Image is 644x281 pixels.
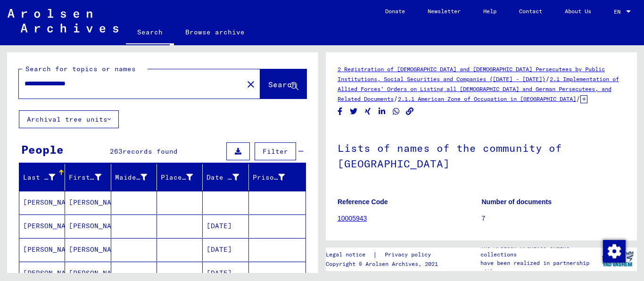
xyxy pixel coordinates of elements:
button: Share on WhatsApp [391,106,401,117]
img: yv_logo.png [600,247,636,271]
a: 2 Registration of [DEMOGRAPHIC_DATA] and [DEMOGRAPHIC_DATA] Persecutees by Public Institutions, S... [338,66,605,83]
b: Number of documents [482,198,552,206]
span: records found [123,147,178,156]
a: Privacy policy [377,250,442,260]
div: Last Name [23,170,67,185]
mat-cell: [DATE] [203,215,248,238]
mat-header-cell: Date of Birth [203,164,248,190]
button: Copy link [405,106,415,117]
h1: Lists of names of the community of [GEOGRAPHIC_DATA] [338,126,625,183]
img: Change consent [603,240,626,263]
b: Reference Code [338,198,388,206]
button: Share on Facebook [335,106,345,117]
p: have been realized in partnership with [480,259,598,276]
span: Filter [263,147,288,156]
div: Maiden Name [115,173,147,182]
div: People [21,141,64,158]
span: / [576,94,580,103]
button: Archival tree units [19,110,119,128]
mat-header-cell: Place of Birth [157,164,203,190]
div: Prisoner # [253,173,285,182]
button: Share on LinkedIn [377,106,387,117]
button: Clear [241,74,260,93]
span: / [394,94,398,103]
div: Place of Birth [161,170,205,185]
div: Date of Birth [206,173,239,182]
button: Share on Twitter [349,106,359,117]
div: Date of Birth [206,170,250,185]
mat-header-cell: Last Name [19,164,65,190]
mat-cell: [PERSON_NAME] [19,215,65,238]
img: Arolsen_neg.svg [8,9,118,33]
mat-cell: [PERSON_NAME] [65,191,111,214]
button: Filter [255,142,296,160]
button: Search [260,69,306,99]
button: Share on Xing [363,106,373,117]
p: The Arolsen Archives online collections [480,242,598,259]
div: First Name [69,170,113,185]
div: Maiden Name [115,170,159,185]
a: Legal notice [326,250,373,260]
a: Browse archive [174,21,256,43]
span: Search [268,80,297,89]
div: | [326,250,442,260]
div: Prisoner # [253,170,297,185]
span: EN [614,8,624,15]
span: / [545,74,550,83]
mat-header-cell: Prisoner # [249,164,305,190]
a: 10005943 [338,215,367,222]
div: Last Name [23,173,55,182]
div: First Name [69,173,101,182]
a: 2.1 Implementation of Allied Forces’ Orders on Listing all [DEMOGRAPHIC_DATA] and German Persecut... [338,75,619,102]
mat-cell: [PERSON_NAME] [65,215,111,238]
mat-header-cell: First Name [65,164,111,190]
mat-cell: [PERSON_NAME] [65,238,111,261]
mat-cell: [PERSON_NAME] [19,238,65,261]
mat-cell: [PERSON_NAME] [19,191,65,214]
span: 263 [110,147,123,156]
a: 2.1.1 American Zone of Occupation in [GEOGRAPHIC_DATA] [398,95,576,102]
mat-cell: [DATE] [203,238,248,261]
mat-label: Search for topics or names [25,65,136,73]
div: Place of Birth [161,173,193,182]
p: Copyright © Arolsen Archives, 2021 [326,260,442,268]
mat-header-cell: Maiden Name [111,164,157,190]
mat-icon: close [245,79,256,90]
a: Search [126,21,174,45]
p: 7 [482,214,626,223]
